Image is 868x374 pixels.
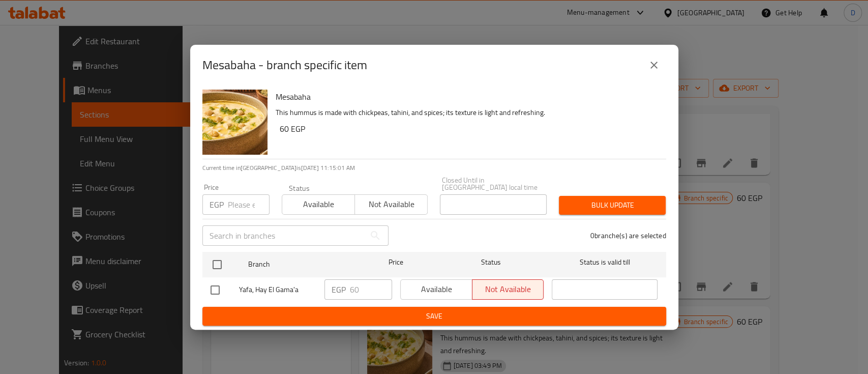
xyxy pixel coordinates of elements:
span: Status [438,256,544,269]
h2: Mesabaha - branch specific item [202,57,367,73]
button: close [642,53,666,77]
span: Price [362,256,430,269]
p: EGP [332,283,346,296]
button: Not available [354,194,428,215]
span: Available [286,197,351,212]
input: Search in branches [202,225,365,246]
span: Yafa, Hay El Gama'a [239,283,316,296]
p: Current time in [GEOGRAPHIC_DATA] is [DATE] 11:15:01 AM [202,163,666,172]
input: Please enter price [350,279,392,300]
span: Bulk update [567,199,657,212]
h6: 60 EGP [280,122,658,136]
span: Save [211,310,658,323]
input: Please enter price [228,194,270,215]
img: Mesabaha [202,90,267,155]
p: This hummus is made with chickpeas, tahini, and spices; its texture is light and refreshing. [276,106,658,119]
p: 0 branche(s) are selected [590,231,666,241]
span: Status is valid till [552,256,657,269]
span: Not available [359,197,424,212]
button: Available [282,194,355,215]
span: Branch [248,258,354,271]
h6: Mesabaha [276,90,658,104]
p: EGP [209,198,224,211]
button: Save [202,307,666,326]
button: Bulk update [559,196,666,215]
